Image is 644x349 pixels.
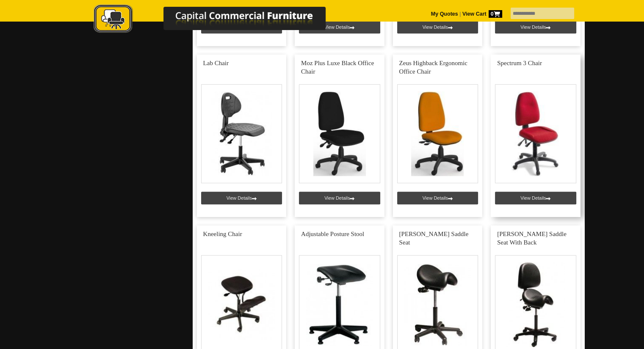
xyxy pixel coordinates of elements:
[489,10,502,18] span: 0
[70,4,367,35] img: Capital Commercial Furniture Logo
[461,11,502,17] a: View Cart0
[70,4,367,38] a: Capital Commercial Furniture Logo
[462,11,502,17] strong: View Cart
[431,11,458,17] a: My Quotes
